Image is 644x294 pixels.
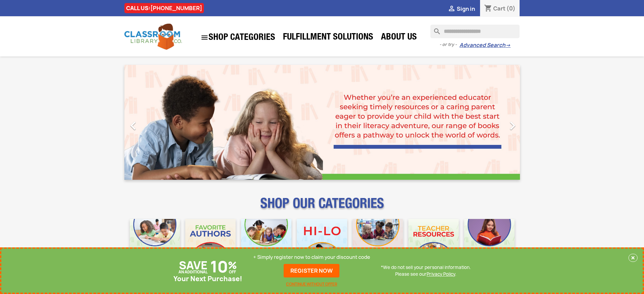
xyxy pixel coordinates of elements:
span: → [505,42,510,49]
a: About Us [378,31,420,45]
a: SHOP CATEGORIES [197,30,279,45]
a:  Sign in [448,5,475,13]
i: shopping_cart [484,5,492,13]
a: Fulfillment Solutions [280,31,377,45]
ul: Carousel container [124,65,520,180]
span: Cart [493,5,505,12]
a: [PHONE_NUMBER] [150,4,202,12]
img: CLC_HiLo_Mobile.jpg [297,219,347,269]
input: Search [430,25,520,38]
a: Next [460,65,520,180]
span: (0) [506,5,516,12]
span: - or try - [439,41,459,48]
a: Previous [124,65,184,180]
img: CLC_Favorite_Authors_Mobile.jpg [185,219,236,269]
span: Sign in [457,5,475,13]
p: SHOP OUR CATEGORIES [124,201,520,214]
img: CLC_Dyslexia_Mobile.jpg [464,219,515,269]
img: Classroom Library Company [124,24,182,50]
i:  [125,117,142,134]
img: CLC_Bulk_Mobile.jpg [130,219,180,269]
i:  [504,117,521,134]
i:  [448,5,456,13]
img: CLC_Phonics_And_Decodables_Mobile.jpg [241,219,291,269]
i:  [200,33,209,42]
a: Advanced Search→ [459,42,510,49]
img: CLC_Teacher_Resources_Mobile.jpg [408,219,459,269]
div: CALL US: [124,3,204,13]
i: search [430,25,438,33]
img: CLC_Fiction_Nonfiction_Mobile.jpg [353,219,403,269]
